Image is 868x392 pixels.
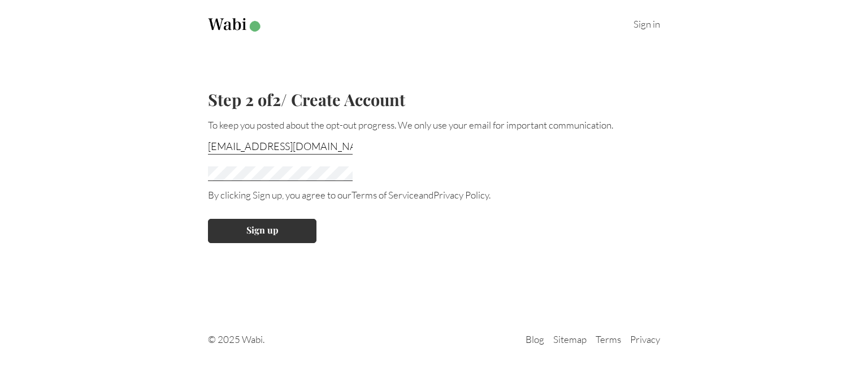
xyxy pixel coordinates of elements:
[526,333,544,345] a: Blog
[351,189,419,201] a: Terms of Service
[208,18,263,32] img: Wabi
[208,89,660,110] h2: Step 2 of 2 / Create Account
[208,219,316,243] button: Sign up
[633,18,660,30] a: Sign in
[208,140,353,155] input: Email
[596,333,621,345] a: Terms
[208,189,660,201] div: By clicking Sign up, you agree to our and .
[553,333,587,345] a: Sitemap
[208,333,264,345] span: © 2025 Wabi.
[208,119,660,131] p: To keep you posted about the opt-out progress. We only use your email for important communication.
[630,333,660,345] a: Privacy
[433,189,489,201] a: Privacy Policy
